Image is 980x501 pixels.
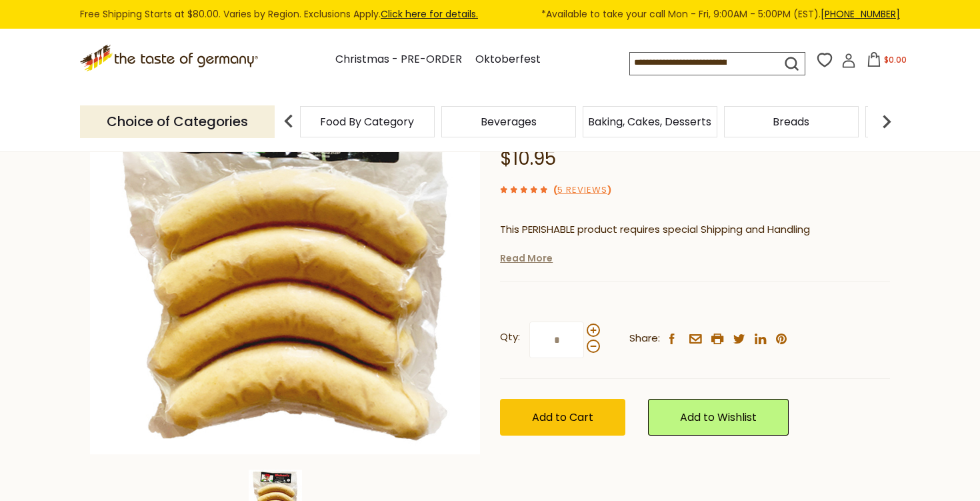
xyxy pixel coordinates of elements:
[773,117,809,127] a: Breads
[500,145,556,171] span: $10.95
[320,117,414,127] a: Food By Category
[275,108,302,135] img: previous arrow
[500,329,520,346] strong: Qty:
[80,7,900,22] div: Free Shipping Starts at $80.00. Varies by Region. Exclusions Apply.
[859,52,915,72] button: $0.00
[821,7,900,21] a: [PHONE_NUMBER]
[475,51,541,69] a: Oktoberfest
[513,248,890,265] li: We will ship this product in heat-protective packaging and ice.
[481,117,537,127] a: Beverages
[884,54,907,65] span: $0.00
[557,183,607,197] a: 5 Reviews
[335,51,462,69] a: Christmas - PRE-ORDER
[500,399,625,436] button: Add to Cart
[80,105,275,138] p: Choice of Categories
[381,7,478,21] a: Click here for details.
[588,117,711,127] a: Baking, Cakes, Desserts
[500,252,553,265] a: Read More
[873,108,900,135] img: next arrow
[629,330,660,347] span: Share:
[541,7,900,22] span: *Available to take your call Mon - Fri, 9:00AM - 5:00PM (EST).
[532,410,593,425] span: Add to Cart
[529,322,584,358] input: Qty:
[90,64,480,454] img: Binkert's Currywurst Sausages Pre-Cooked 1lbs.
[553,183,611,196] span: ( )
[648,399,789,436] a: Add to Wishlist
[500,221,890,238] p: This PERISHABLE product requires special Shipping and Handling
